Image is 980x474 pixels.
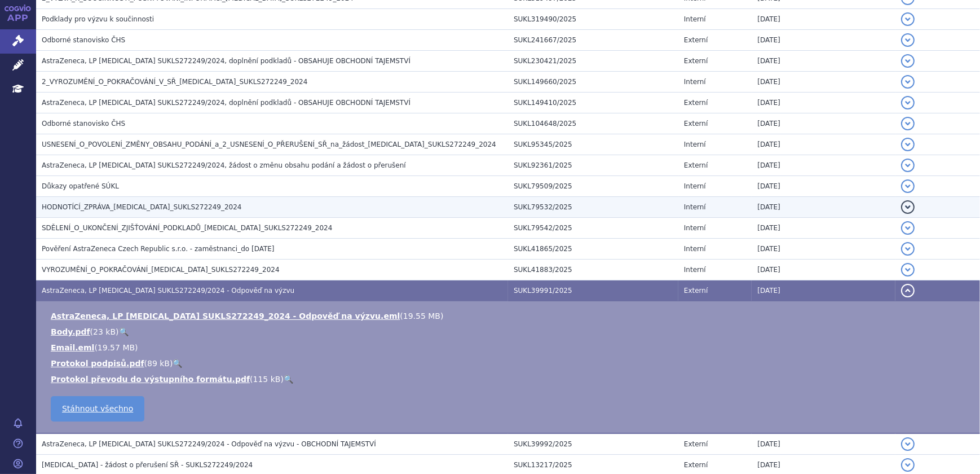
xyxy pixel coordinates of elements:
button: detail [901,242,915,256]
button: detail [901,54,915,68]
span: 23 kB [93,327,116,336]
a: Protokol podpisů.pdf [51,359,144,368]
li: ( ) [51,358,969,369]
span: Externí [684,161,708,169]
span: Interní [684,78,706,86]
span: Interní [684,15,706,23]
button: detail [901,96,915,109]
td: [DATE] [752,93,895,113]
td: SUKL104648/2025 [508,113,678,134]
td: [DATE] [752,280,895,301]
button: detail [901,12,915,26]
span: 89 kB [147,359,170,368]
td: SUKL149660/2025 [508,72,678,93]
li: ( ) [51,310,969,322]
td: [DATE] [752,113,895,134]
li: ( ) [51,326,969,337]
span: AstraZeneca, LP Ultomiris SUKLS272249/2024 - Odpověď na výzvu [42,287,294,295]
td: [DATE] [752,260,895,280]
li: ( ) [51,374,969,385]
td: SUKL41865/2025 [508,239,678,260]
span: 19.55 MB [403,311,440,321]
td: SUKL149410/2025 [508,93,678,113]
a: Protokol převodu do výstupního formátu.pdf [51,375,250,384]
a: 🔍 [119,327,129,336]
button: detail [901,159,915,172]
span: Důkazy opatřené SÚKL [42,182,119,190]
a: 🔍 [284,375,293,384]
span: Externí [684,440,708,448]
td: [DATE] [752,51,895,72]
a: Stáhnout všechno [51,396,144,422]
button: detail [901,33,915,47]
a: 🔍 [173,359,182,368]
span: Externí [684,99,708,107]
td: [DATE] [752,134,895,155]
button: detail [901,75,915,89]
td: SUKL79532/2025 [508,197,678,218]
span: Externí [684,57,708,65]
span: Interní [684,182,706,190]
span: Interní [684,203,706,211]
span: Externí [684,287,708,295]
button: detail [901,117,915,130]
span: Externí [684,461,708,469]
td: [DATE] [752,197,895,218]
button: detail [901,284,915,297]
span: Odborné stanovisko ČHS [42,36,125,44]
span: Interní [684,141,706,148]
span: Interní [684,245,706,253]
td: SUKL79509/2025 [508,176,678,197]
td: SUKL39991/2025 [508,280,678,301]
span: USNESENÍ_O_POVOLENÍ_ZMĚNY_OBSAHU_PODÁNÍ_a_2_USNESENÍ_O_PŘERUŠENÍ_SŘ_na_žádost_ULTOMIRIS_SUKLS2722... [42,141,496,148]
span: Externí [684,120,708,128]
td: SUKL95345/2025 [508,134,678,155]
span: Pověření AstraZeneca Czech Republic s.r.o. - zaměstnanci_do 31.12.2025 [42,245,275,253]
button: detail [901,437,915,451]
span: 2_VYROZUMĚNÍ_O_POKRAČOVÁNÍ_V_SŘ_ULTOMIRIS_SUKLS272249_2024 [42,78,307,86]
a: Body.pdf [51,327,90,336]
span: Odborné stanovisko ČHS [42,120,125,128]
span: SDĚLENÍ_O_UKONČENÍ_ZJIŠŤOVÁNÍ_PODKLADŮ_ULTOMIRIS_SUKLS272249_2024 [42,224,332,232]
span: VYROZUMĚNÍ_O_POKRAČOVÁNÍ_ULTOMIRIS_SUKLS272249_2024 [42,266,280,274]
td: SUKL92361/2025 [508,155,678,176]
span: HODNOTÍCÍ_ZPRÁVA_ULTOMIRIS_SUKLS272249_2024 [42,203,242,211]
a: Email.eml [51,343,94,352]
td: [DATE] [752,30,895,51]
button: detail [901,263,915,276]
button: detail [901,458,915,472]
td: SUKL230421/2025 [508,51,678,72]
span: Interní [684,266,706,274]
td: [DATE] [752,218,895,239]
button: detail [901,200,915,214]
td: [DATE] [752,176,895,197]
span: AstraZeneca, LP Ultomiris SUKLS272249/2024, žádost o změnu obsahu podání a žádost o přerušení [42,161,406,169]
span: AstraZeneca, LP Ultomiris SUKLS272249/2024, doplnění podkladů - OBSAHUJE OBCHODNÍ TAJEMSTVÍ [42,57,410,65]
td: [DATE] [752,155,895,176]
button: detail [901,138,915,151]
button: detail [901,179,915,193]
span: 19.57 MB [98,343,135,352]
td: SUKL319490/2025 [508,9,678,30]
li: ( ) [51,342,969,353]
td: [DATE] [752,72,895,93]
td: [DATE] [752,433,895,455]
td: SUKL241667/2025 [508,30,678,51]
span: Interní [684,224,706,232]
button: detail [901,221,915,235]
td: [DATE] [752,9,895,30]
span: 115 kB [253,375,281,384]
span: Podklady pro výzvu k součinnosti [42,15,154,23]
td: SUKL41883/2025 [508,260,678,280]
span: Externí [684,36,708,44]
td: SUKL39992/2025 [508,433,678,455]
span: AstraZeneca, LP Ultomiris SUKLS272249/2024 - Odpověď na výzvu - OBCHODNÍ TAJEMSTVÍ [42,440,376,448]
td: SUKL79542/2025 [508,218,678,239]
a: AstraZeneca, LP [MEDICAL_DATA] SUKLS272249_2024 - Odpověď na výzvu.eml [51,311,400,321]
span: AstraZeneca, LP Ultomiris SUKLS272249/2024, doplnění podkladů - OBSAHUJE OBCHODNÍ TAJEMSTVÍ [42,99,410,107]
span: ULTOMIRIS - žádost o přerušení SŘ - SUKLS272249/2024 [42,461,253,469]
td: [DATE] [752,239,895,260]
